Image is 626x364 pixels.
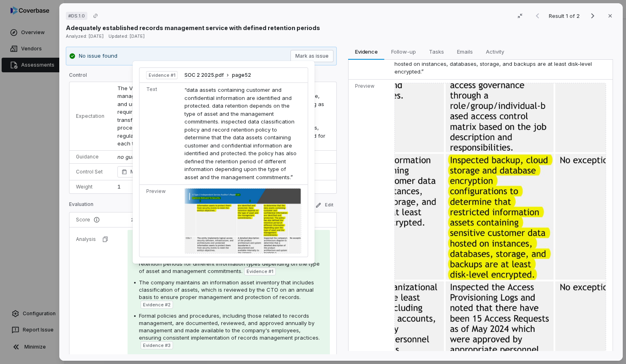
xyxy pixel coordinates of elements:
[426,46,448,57] span: Tasks
[549,11,581,20] p: Result 1 of 2
[291,50,334,62] button: Mark as issue
[76,113,104,119] p: Expectation
[139,279,314,300] span: The company maintains an information asset inventory that includes classification of assets, whic...
[184,72,251,79] button: SOC 2 2025.pdfpage52
[143,342,171,349] span: Evidence # 3
[247,268,273,275] span: Evidence # 1
[76,154,104,160] p: Guidance
[69,72,337,82] p: Control
[454,46,477,57] span: Emails
[140,185,181,257] td: Preview
[143,301,171,308] span: Evidence # 2
[483,46,508,57] span: Activity
[140,83,181,185] td: Text
[76,217,115,223] p: Score
[139,312,320,341] span: Formal policies and procedures, including those related to records management, are documented, re...
[108,33,145,39] span: Updated: [DATE]
[79,52,117,60] p: No issue found
[149,72,175,78] span: Evidence # 1
[184,72,224,78] span: SOC 2 2025.pdf
[388,46,419,57] span: Follow-up
[117,154,149,160] span: no guidance
[88,9,103,23] button: Copy link
[394,83,606,351] img: 5b9d6618e02848c4bcdf1f5706cd1aa5_original.jpg_w1200.jpg
[184,87,297,180] span: “data assets containing customer and confidential information are identified and protected. data ...
[69,201,93,211] p: Evaluation
[66,33,104,39] span: Analyzed: [DATE]
[76,169,104,175] p: Control Set
[68,13,85,19] span: # DS.1.0
[349,79,391,355] td: Preview
[352,46,381,57] span: Evidence
[232,72,251,78] span: page 52
[585,11,601,21] button: Next result
[117,183,121,190] span: 1
[130,168,211,176] span: MVP Controls.xlsx Data Security
[76,184,104,190] p: Weight
[128,215,200,225] button: 2.0Partially Compliant
[76,236,96,243] p: Analysis
[349,41,391,79] td: Text
[312,200,337,210] button: Edit
[184,188,301,253] img: 59c372b57f454c8c90f80993c90dd52c_original.jpg_w1200.jpg
[66,24,320,32] p: Adequately established records management service with defined retention periods
[117,85,327,147] span: The Vendor has established and implemented a comprehensive records management service that includ...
